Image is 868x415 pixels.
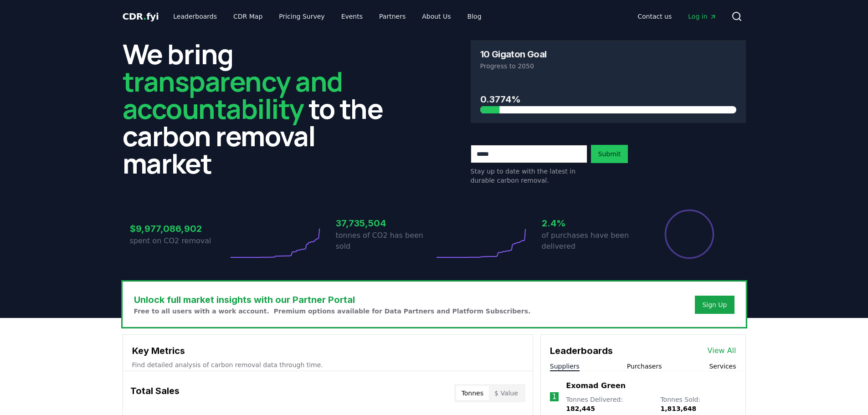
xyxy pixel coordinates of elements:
div: Percentage of sales delivered [664,209,715,260]
p: tonnes of CO2 has been sold [336,230,434,252]
h3: Leaderboards [550,344,613,358]
button: Submit [591,145,628,163]
button: Sign Up [695,296,734,314]
a: About Us [415,8,458,25]
h3: Unlock full market insights with our Partner Portal [134,293,531,307]
a: View All [708,345,736,356]
span: transparency and accountability [123,62,343,127]
p: Progress to 2050 [480,61,736,71]
a: Sign Up [702,300,727,309]
h3: 2.4% [542,216,640,230]
span: . [143,11,146,22]
h2: We bring to the carbon removal market [123,40,398,177]
a: CDR Map [226,8,270,25]
a: Contact us [630,8,679,25]
a: Exomad Green [566,380,626,391]
p: Find detailed analysis of carbon removal data through time. [132,360,524,369]
h3: Key Metrics [132,344,524,358]
span: Log in [688,12,716,21]
h3: 10 Gigaton Goal [480,50,547,59]
button: Services [709,362,736,371]
a: Log in [681,8,724,25]
h3: Total Sales [130,384,180,402]
p: Stay up to date with the latest in durable carbon removal. [471,167,587,185]
a: Events [334,8,370,25]
button: $ Value [489,386,524,400]
nav: Main [166,8,488,25]
p: Tonnes Sold : [660,395,736,413]
p: spent on CO2 removal [130,236,228,246]
h3: 37,735,504 [336,216,434,230]
a: Leaderboards [166,8,224,25]
a: Blog [460,8,489,25]
a: Partners [372,8,413,25]
p: of purchases have been delivered [542,230,640,252]
span: CDR fyi [123,11,159,22]
button: Purchasers [627,362,662,371]
p: Free to all users with a work account. Premium options available for Data Partners and Platform S... [134,307,531,316]
button: Suppliers [550,362,580,371]
span: 182,445 [566,405,595,412]
p: Tonnes Delivered : [566,395,651,413]
button: Tonnes [456,386,489,400]
span: 1,813,648 [660,405,696,412]
h3: 0.3774% [480,92,736,106]
h3: $9,977,086,902 [130,222,228,236]
a: CDR.fyi [123,10,159,23]
nav: Main [630,8,724,25]
p: 1 [552,391,556,402]
a: Pricing Survey [272,8,332,25]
